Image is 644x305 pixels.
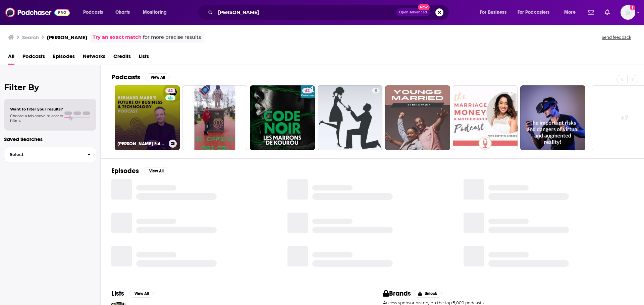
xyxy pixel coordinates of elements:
button: View All [129,290,154,298]
button: open menu [475,7,515,18]
button: open menu [513,7,559,18]
a: Show notifications dropdown [602,7,612,18]
span: More [564,8,576,17]
a: PodcastsView All [111,73,170,81]
h3: [PERSON_NAME] Future of Business & Technology Podcast [117,141,166,147]
button: Send feedback [600,34,633,40]
button: Open AdvancedNew [396,8,430,16]
a: 42[PERSON_NAME] Future of Business & Technology Podcast [115,85,180,150]
h2: Episodes [111,167,139,175]
a: 5 [372,88,380,93]
span: 5 [375,88,377,94]
a: 5 [318,85,383,150]
a: ListsView All [111,289,154,298]
a: 42 [302,88,312,93]
div: Search podcasts, credits, & more... [203,5,455,20]
img: User Profile [621,5,635,20]
button: Select [4,147,96,162]
p: Saved Searches [4,136,96,142]
a: Try an exact match [93,33,142,41]
a: Charts [111,7,134,18]
span: 42 [168,88,173,94]
h2: Filter By [4,82,96,92]
a: Lists [139,51,149,65]
h2: Podcasts [111,73,140,81]
a: Podcasts [22,51,45,65]
span: Logged in as maddieFHTGI [621,5,635,20]
button: open menu [138,7,175,18]
span: Open Advanced [399,11,427,14]
input: Search podcasts, credits, & more... [215,7,396,18]
a: Show notifications dropdown [585,7,597,18]
img: Podchaser - Follow, Share and Rate Podcasts [5,6,70,19]
span: For Podcasters [518,8,550,17]
span: 42 [305,88,310,94]
svg: Add a profile image [630,5,635,10]
button: open menu [78,7,112,18]
a: Networks [83,51,105,65]
a: 42 [250,85,315,150]
h2: Lists [111,289,124,298]
span: Charts [115,8,130,17]
button: View All [144,167,168,175]
span: Podcasts [83,8,103,17]
span: For Business [480,8,506,17]
a: Episodes [53,51,75,65]
button: Show profile menu [621,5,635,20]
span: Monitoring [143,8,167,17]
h2: Brands [383,289,411,298]
a: Credits [113,51,131,65]
span: Want to filter your results? [10,107,63,111]
a: All [8,51,14,65]
span: Choose a tab above to access filters. [10,113,63,123]
span: New [418,4,430,10]
h3: [PERSON_NAME] [47,34,87,41]
button: Unlock [414,290,442,298]
span: Select [4,152,82,157]
a: 42 [165,88,175,93]
button: View All [146,73,170,81]
h3: Search [22,34,39,41]
button: open menu [559,7,584,18]
span: for more precise results [143,33,201,41]
a: EpisodesView All [111,167,168,175]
